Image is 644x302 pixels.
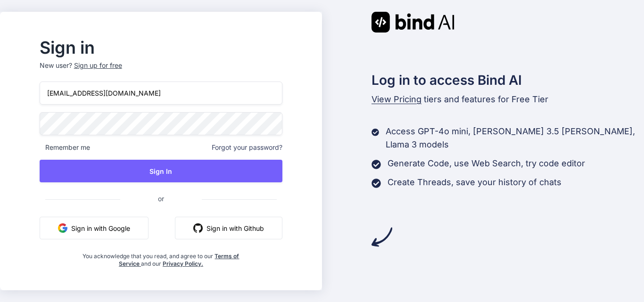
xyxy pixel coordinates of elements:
a: Privacy Policy. [163,260,203,267]
p: Create Threads, save your history of chats [388,176,561,189]
img: github [193,223,203,233]
a: Terms of Service [119,253,239,267]
button: Sign In [40,160,282,182]
span: or [120,187,202,210]
button: Sign in with Github [175,217,282,239]
span: Forgot your password? [212,143,282,152]
h2: Sign in [40,40,282,55]
img: arrow [372,227,392,247]
span: View Pricing [372,94,421,104]
div: You acknowledge that you read, and agree to our and our [80,247,242,268]
div: Sign up for free [74,61,122,70]
p: tiers and features for Free Tier [372,93,644,106]
p: New user? [40,61,282,82]
button: Sign in with Google [40,217,149,239]
p: Access GPT-4o mini, [PERSON_NAME] 3.5 [PERSON_NAME], Llama 3 models [386,125,644,151]
h2: Log in to access Bind AI [372,70,644,90]
img: google [58,223,67,233]
input: Login or Email [40,82,282,105]
span: Remember me [40,143,90,152]
p: Generate Code, use Web Search, try code editor [388,157,585,170]
img: Bind AI logo [372,12,454,33]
